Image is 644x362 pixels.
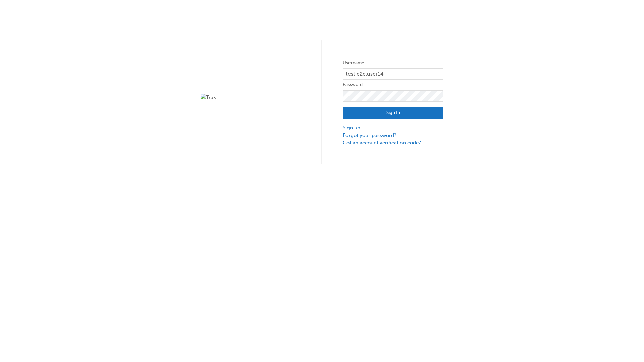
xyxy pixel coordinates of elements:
[343,124,443,132] a: Sign up
[343,59,443,67] label: Username
[343,139,443,147] a: Got an account verification code?
[343,68,443,80] input: Username
[343,107,443,119] button: Sign In
[343,132,443,139] a: Forgot your password?
[343,81,443,89] label: Password
[201,94,301,101] img: Trak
